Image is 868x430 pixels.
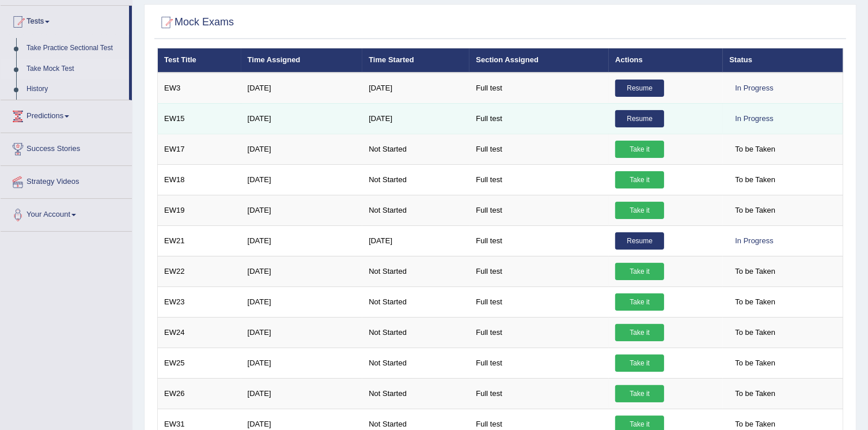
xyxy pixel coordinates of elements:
[469,164,609,195] td: Full test
[729,385,781,402] span: To be Taken
[469,48,609,73] th: Section Assigned
[1,100,132,129] a: Predictions
[158,195,241,225] td: EW19
[1,199,132,228] a: Your Account
[729,263,781,280] span: To be Taken
[615,202,664,219] a: Take it
[362,286,469,317] td: Not Started
[469,256,609,286] td: Full test
[729,110,779,127] div: In Progress
[241,256,363,286] td: [DATE]
[615,385,664,402] a: Take it
[729,171,781,188] span: To be Taken
[158,225,241,256] td: EW21
[362,378,469,409] td: Not Started
[729,80,779,97] div: In Progress
[21,38,129,59] a: Take Practice Sectional Test
[158,378,241,409] td: EW26
[729,293,781,311] span: To be Taken
[241,48,363,73] th: Time Assigned
[241,195,363,225] td: [DATE]
[362,195,469,225] td: Not Started
[615,232,664,250] a: Resume
[362,48,469,73] th: Time Started
[729,232,779,250] div: In Progress
[469,348,609,378] td: Full test
[615,293,664,311] a: Take it
[362,348,469,378] td: Not Started
[241,348,363,378] td: [DATE]
[1,133,132,162] a: Success Stories
[158,73,241,104] td: EW3
[609,48,723,73] th: Actions
[615,171,664,188] a: Take it
[158,134,241,164] td: EW17
[362,103,469,134] td: [DATE]
[723,48,843,73] th: Status
[615,110,664,127] a: Resume
[469,317,609,348] td: Full test
[241,317,363,348] td: [DATE]
[1,6,129,35] a: Tests
[158,164,241,195] td: EW18
[1,166,132,195] a: Strategy Videos
[362,134,469,164] td: Not Started
[615,263,664,280] a: Take it
[615,141,664,158] a: Take it
[158,48,241,73] th: Test Title
[21,79,129,100] a: History
[469,134,609,164] td: Full test
[241,164,363,195] td: [DATE]
[469,73,609,104] td: Full test
[241,286,363,317] td: [DATE]
[615,324,664,341] a: Take it
[615,80,664,97] a: Resume
[158,286,241,317] td: EW23
[729,141,781,158] span: To be Taken
[241,134,363,164] td: [DATE]
[158,317,241,348] td: EW24
[21,59,129,80] a: Take Mock Test
[241,378,363,409] td: [DATE]
[469,378,609,409] td: Full test
[362,164,469,195] td: Not Started
[158,256,241,286] td: EW22
[469,225,609,256] td: Full test
[729,324,781,341] span: To be Taken
[729,202,781,219] span: To be Taken
[157,14,234,31] h2: Mock Exams
[362,73,469,104] td: [DATE]
[469,195,609,225] td: Full test
[158,103,241,134] td: EW15
[241,103,363,134] td: [DATE]
[362,317,469,348] td: Not Started
[362,225,469,256] td: [DATE]
[241,73,363,104] td: [DATE]
[362,256,469,286] td: Not Started
[615,354,664,372] a: Take it
[158,348,241,378] td: EW25
[241,225,363,256] td: [DATE]
[469,286,609,317] td: Full test
[469,103,609,134] td: Full test
[729,354,781,372] span: To be Taken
